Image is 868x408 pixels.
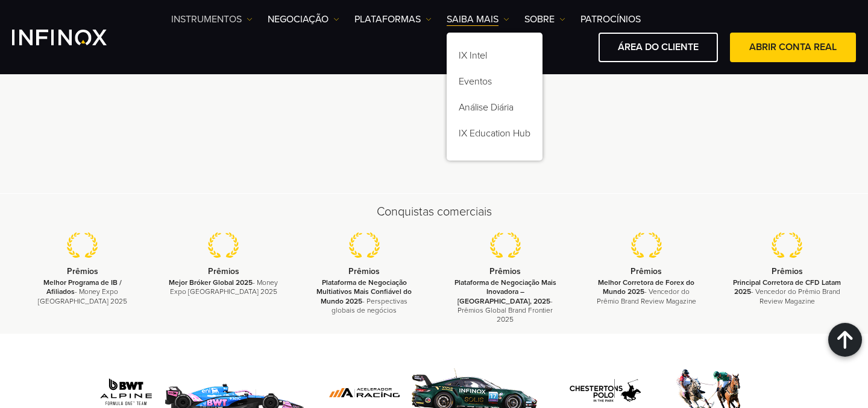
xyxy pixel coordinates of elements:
[733,278,841,296] strong: Principal Corretora de CFD Latam 2025
[598,278,694,296] strong: Melhor Corretora de Forex do Mundo 2025
[27,278,138,306] p: - Money Expo [GEOGRAPHIC_DATA] 2025
[450,278,561,324] p: - Prêmios Global Brand Frontier 2025
[169,278,253,287] strong: Mejor Bróker Global 2025
[447,12,509,27] a: Saiba mais
[447,45,542,71] a: IX Intel
[447,123,542,148] a: IX Education Hub
[43,278,122,296] strong: Melhor Programa de IB / Afiliados
[268,12,339,27] a: NEGOCIAÇÃO
[168,278,279,296] p: - Money Expo [GEOGRAPHIC_DATA] 2025
[316,278,412,305] strong: Plataforma de Negociação Multiativos Mais Confiável do Mundo 2025
[447,97,542,123] a: Análise Diária
[599,33,718,62] a: ÁREA DO CLIENTE
[631,266,662,276] strong: Prêmios
[591,278,702,306] p: - Vencedor do Prêmio Brand Review Magazine
[732,278,843,306] p: - Vencedor do Prêmio Brand Review Magazine
[171,12,253,27] a: Instrumentos
[489,266,521,276] strong: Prêmios
[354,12,432,27] a: PLATAFORMAS
[772,266,803,276] strong: Prêmios
[580,12,641,27] a: Patrocínios
[12,30,135,45] a: INFINOX Logo
[208,266,239,276] strong: Prêmios
[309,278,420,315] p: - Perspectivas globais de negócios
[67,266,98,276] strong: Prêmios
[348,266,380,276] strong: Prêmios
[524,12,565,27] a: SOBRE
[454,278,556,305] strong: Plataforma de Negociação Mais Inovadora – [GEOGRAPHIC_DATA], 2025
[730,33,856,62] a: ABRIR CONTA REAL
[12,203,856,220] h2: Conquistas comerciais
[447,71,542,97] a: Eventos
